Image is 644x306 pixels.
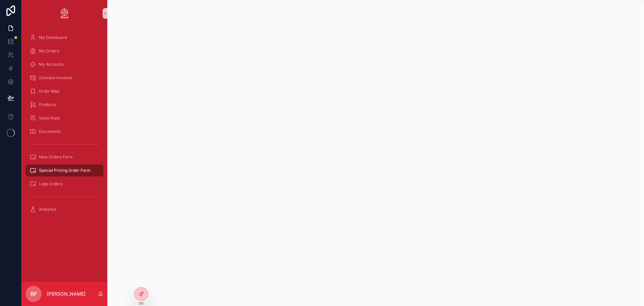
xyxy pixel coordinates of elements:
span: New Orders Form [39,154,73,160]
a: My Accounts [25,58,103,70]
a: Products [25,99,103,111]
span: Sales Reps [39,115,60,121]
a: My Orders [25,45,103,57]
span: Logo Orders [39,181,62,187]
span: Products [39,102,56,107]
span: Special Pricing Order Form [39,168,91,173]
img: App logo [59,8,70,19]
a: Special Pricing Order Form [25,164,103,176]
span: Analytics [39,207,56,212]
a: Logo Orders [25,178,103,190]
span: My Dashboard [39,35,67,40]
span: Overdue Invoices [39,75,72,81]
a: My Dashboard [25,32,103,44]
span: RF [31,290,37,298]
span: Order Map [39,89,59,94]
p: [PERSON_NAME] [47,291,86,297]
a: Documents [25,125,103,138]
span: My Accounts [39,62,64,67]
a: New Orders Form [25,151,103,163]
span: My Orders [39,48,59,54]
a: Overdue Invoices [25,72,103,84]
a: Order Map [25,85,103,97]
div: scrollable content [21,27,107,224]
span: Documents [39,129,61,134]
a: Analytics [25,203,103,215]
a: Sales Reps [25,112,103,124]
